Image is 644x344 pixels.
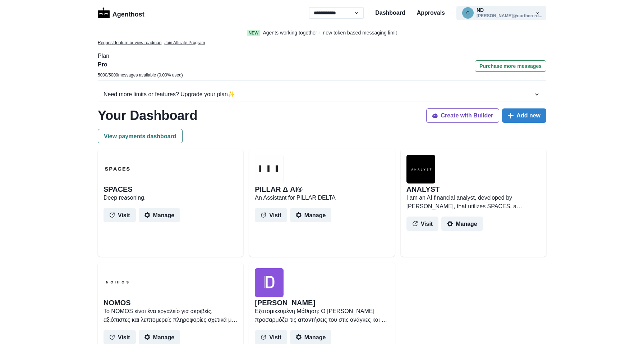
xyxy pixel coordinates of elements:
button: Purchase more messages [475,60,546,72]
p: Agents working together + new token based messaging limit [263,29,397,37]
button: Manage [441,217,483,231]
p: 5000 / 5000 messages available ( 0.00 % used) [98,72,183,78]
p: I am an AI financial analyst, developed by [PERSON_NAME], that utilizes SPACES, a cognitive machi... [406,194,540,211]
button: Visit [103,208,136,222]
button: Visit [406,217,439,231]
img: user%2F1838%2F2bfbc01a-b0af-42dc-8fc1-7b433ac35ea3 [406,155,435,183]
h2: PILLAR Δ AI® [255,185,302,194]
button: Visit [255,208,287,222]
h2: [PERSON_NAME] [255,298,315,307]
p: Εξατομικευμένη Μάθηση: Ο [PERSON_NAME] προσαρμόζει τις απαντήσεις του στις ανάγκες και το επίπεδο... [255,307,389,324]
a: Dashboard [375,9,405,17]
button: Add new [502,108,546,123]
a: Request feature or view roadmap [98,39,161,46]
button: View payments dashboard [98,129,183,143]
button: ciriaco@northern-dynamics.coND[PERSON_NAME]@northern-d... [456,6,546,20]
a: Approvals [417,9,445,17]
a: LogoAgenthost [98,7,144,19]
div: Need more limits or features? Upgrade your plan ✨ [103,90,533,99]
a: Purchase more messages [475,60,546,80]
button: Manage [290,208,332,222]
p: Pro [98,60,183,69]
img: user%2F1838%2F85ef9f4f-6bad-4272-9c7e-db46623b3f21 [103,268,132,297]
h2: NOMOS [103,298,131,307]
img: Logo [98,8,110,18]
button: Create with Builder [426,108,500,123]
a: NewAgents working together + new token based messaging limit [232,29,412,37]
button: Manage [139,208,180,222]
p: An Assistant for PILLAR DELTA [255,194,389,202]
h1: Your Dashboard [98,108,197,123]
span: New [247,30,260,36]
a: Join Affiliate Program [164,39,205,46]
h2: ANALYST [406,185,440,194]
p: Το NOMOS είναι ένα εργαλείο για ακριβείς, αξιόπιστες και λεπτομερείς πληροφορίες σχετικά με το ελ... [103,307,238,324]
p: Deep reasoning. [103,194,238,202]
img: user%2F1838%2F3b150f3a-9e0c-45f5-9471-770a1cd93206 [103,155,132,183]
img: user%2F1838%2Fa0227c4e-baf3-48eb-a804-06b47ac7d1c7 [255,268,284,297]
p: Plan [98,52,546,60]
p: Agenthost [112,7,144,19]
h2: SPACES [103,185,133,194]
button: Need more limits or features? Upgrade your plan✨ [98,87,546,102]
img: user%2F1838%2F3e6cc357-e048-43d9-8d0f-cee46c240f27 [255,155,284,183]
